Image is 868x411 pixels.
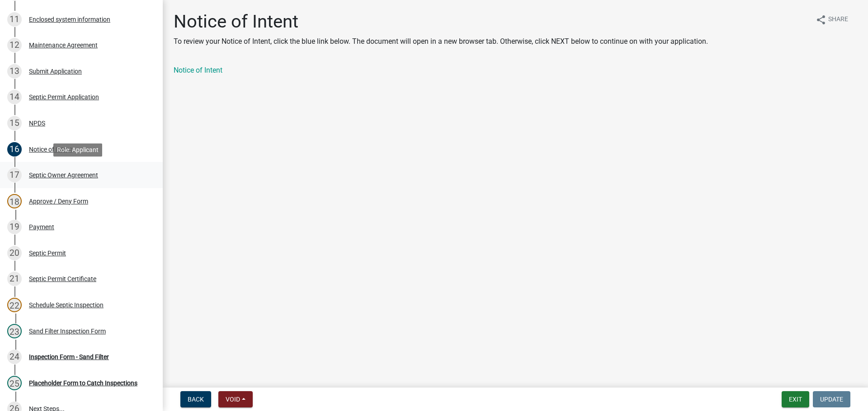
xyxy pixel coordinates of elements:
div: Schedule Septic Inspection [29,302,104,308]
div: Role: Applicant [53,143,102,157]
button: Back [180,391,211,407]
div: Submit Application [29,68,82,74]
div: Septic Owner Agreement [29,172,98,178]
div: 14 [7,90,22,104]
div: Placeholder Form to Catch Inspections [29,380,137,386]
span: Back [188,396,204,403]
div: 21 [7,272,22,286]
button: Exit [782,391,809,407]
span: Update [820,396,843,403]
div: Notice of Intent [29,146,72,152]
div: Septic Permit Certificate [29,276,96,282]
button: Void [218,391,253,407]
button: shareShare [808,11,855,28]
div: 18 [7,194,22,208]
div: Approve / Deny Form [29,198,88,204]
div: 15 [7,116,22,130]
div: Maintenance Agreement [29,42,98,48]
div: NPDS [29,120,45,126]
div: Payment [29,224,54,230]
div: 23 [7,324,22,338]
span: Share [828,14,848,25]
div: Sand Filter Inspection Form [29,328,106,334]
div: 12 [7,38,22,52]
div: 22 [7,298,22,312]
span: Void [226,396,240,403]
div: 11 [7,12,22,27]
div: 17 [7,168,22,182]
div: Inspection Form - Sand Filter [29,354,109,360]
i: share [816,14,826,25]
div: 16 [7,142,22,157]
p: To review your Notice of Intent, click the blue link below. The document will open in a new brows... [174,36,708,47]
a: Notice of Intent [174,66,222,74]
div: 20 [7,246,22,260]
h1: Notice of Intent [174,11,708,32]
div: 13 [7,64,22,79]
div: Septic Permit Application [29,94,99,100]
div: 19 [7,220,22,234]
div: Septic Permit [29,250,66,256]
div: 24 [7,350,22,364]
div: Enclosed system information [29,16,110,23]
button: Update [813,391,850,407]
div: 25 [7,376,22,390]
